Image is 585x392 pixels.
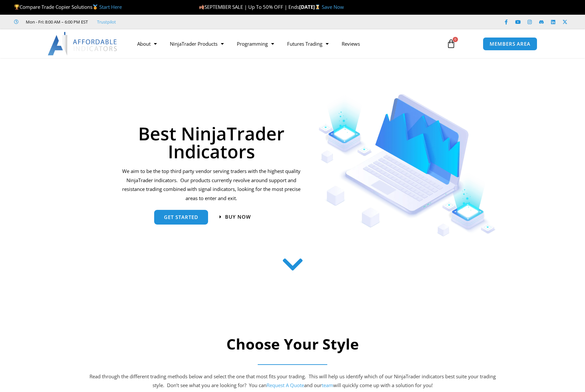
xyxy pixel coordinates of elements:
a: Request A Quote [267,382,304,388]
span: Buy now [225,214,251,219]
a: Save Now [322,4,344,10]
a: Start Here [99,4,122,10]
img: 🍂 [199,5,204,9]
a: team [322,382,333,388]
a: Reviews [335,36,366,51]
img: ⌛ [315,5,320,9]
p: Read through the different trading methods below and select the one that most fits your trading. ... [89,372,497,390]
span: MEMBERS AREA [490,41,530,46]
span: Mon - Fri: 8:00 AM – 6:00 PM EST [24,18,88,26]
a: 0 [437,34,465,53]
a: MEMBERS AREA [483,37,537,51]
img: LogoAI | Affordable Indicators – NinjaTrader [48,32,118,55]
h1: Best NinjaTrader Indicators [121,124,302,160]
a: get started [154,210,208,225]
img: 🥇 [93,5,98,9]
a: Buy now [219,214,251,219]
nav: Menu [131,36,439,51]
a: Futures Trading [281,36,335,51]
span: 0 [453,37,458,42]
a: Programming [230,36,281,51]
a: NinjaTrader Products [163,36,230,51]
span: get started [164,215,198,220]
img: Indicators 1 | Affordable Indicators – NinjaTrader [318,94,496,237]
a: About [131,36,163,51]
span: SEPTEMBER SALE | Up To 50% OFF | Ends [199,4,299,10]
h2: Choose Your Style [89,335,497,354]
p: We aim to be the top third party vendor serving traders with the highest quality NinjaTrader indi... [121,167,302,203]
strong: [DATE] [299,4,322,10]
a: Trustpilot [97,18,116,26]
img: 🏆 [14,5,19,9]
span: Compare Trade Copier Solutions [14,4,122,10]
